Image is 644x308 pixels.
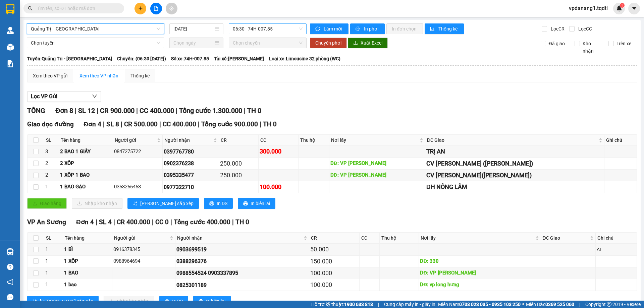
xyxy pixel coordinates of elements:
[113,218,115,226] span: |
[380,233,419,244] th: Thu hộ
[430,26,436,32] span: bar-chart
[44,135,59,146] th: SL
[233,38,303,48] span: Chọn chuyến
[164,159,218,168] div: 0902376238
[97,107,98,115] span: |
[7,264,13,270] span: question-circle
[177,234,302,242] span: Người nhận
[121,120,122,128] span: |
[350,23,385,34] button: printerIn phơi
[154,6,158,11] span: file-add
[7,44,14,51] img: warehouse-icon
[138,6,143,11] span: plus
[459,302,521,307] strong: 0708 023 035 - 0935 103 250
[64,246,111,254] div: 1 BÌ
[114,234,168,242] span: Người gửi
[140,107,174,115] span: CC 400.000
[31,92,57,101] span: Lọc VP Gửi
[104,296,154,307] button: downloadNhập kho nhận
[78,107,95,115] span: SL 12
[576,25,593,33] span: Lọc CC
[310,23,348,34] button: syncLàm mới
[299,135,329,146] th: Thu hộ
[199,299,203,304] span: printer
[426,147,603,156] div: TRỊ AN
[548,25,566,33] span: Lọc CR
[173,25,213,33] input: 14/09/2025
[114,183,161,191] div: 0358266453
[172,298,183,305] span: In DS
[113,257,174,265] div: 0988964694
[33,72,67,79] div: Xem theo VP gửi
[193,296,231,307] button: printerIn biên lai
[27,91,101,102] button: Lọc VP Gửi
[45,160,58,168] div: 2
[45,257,62,265] div: 1
[438,25,459,33] span: Thống kê
[76,218,94,226] span: Đơn 4
[64,281,111,289] div: 1 bao
[209,201,214,206] span: printer
[232,218,234,226] span: |
[426,171,603,180] div: CV [PERSON_NAME]([PERSON_NAME])
[420,269,539,277] div: DĐ: VP [PERSON_NAME]
[260,147,297,156] div: 300.000
[79,72,118,79] div: Xem theo VP nhận
[159,296,188,307] button: printerIn DS
[522,303,524,306] span: ⚪️
[315,26,321,32] span: sync
[92,94,97,99] span: down
[204,198,233,209] button: printerIn DS
[37,5,116,12] input: Tìm tên, số ĐT hoặc mã đơn
[616,5,622,11] img: icon-new-feature
[238,198,275,209] button: printerIn biên lai
[164,183,218,191] div: 0977322710
[100,107,135,115] span: CR 900.000
[384,301,436,308] span: Cung cấp máy in - giấy in:
[133,201,138,206] span: sort-ascending
[64,257,111,265] div: 1 XỐP
[60,183,112,191] div: 1 BAO GẠO
[427,136,597,144] span: ĐC Giao
[607,302,611,307] span: copyright
[614,40,634,47] span: Trên xe
[45,171,58,179] div: 2
[244,107,246,115] span: |
[113,246,174,254] div: 0916378345
[27,198,67,209] button: uploadGiao hàng
[251,200,270,207] span: In biên lai
[7,294,13,300] span: message
[55,107,73,115] span: Đơn 8
[164,171,218,179] div: 0395335477
[604,135,637,146] th: Ghi chú
[27,107,45,115] span: TỔNG
[219,135,259,146] th: CR
[344,302,373,307] strong: 1900 633 818
[331,136,418,144] span: Nơi lấy
[31,38,160,48] span: Chọn tuyến
[353,41,358,46] span: download
[543,234,589,242] span: ĐC Giao
[526,301,574,308] span: Miền Bắc
[631,5,637,11] span: caret-down
[176,269,308,277] div: 0988554524 0903337895
[103,120,105,128] span: |
[263,120,277,128] span: TH 0
[621,3,623,8] span: 1
[63,233,112,244] th: Tên hàng
[579,301,580,308] span: |
[176,257,308,265] div: 0388296376
[44,233,63,244] th: SL
[324,25,343,33] span: Làm mới
[425,23,464,34] button: bar-chartThống kê
[310,268,358,278] div: 100.000
[99,218,112,226] span: SL 4
[166,3,177,14] button: aim
[64,269,111,277] div: 1 BAO
[117,55,166,62] span: Chuyến: (06:30 [DATE])
[150,3,162,14] button: file-add
[260,182,297,192] div: 100.000
[545,302,574,307] strong: 0369 525 060
[259,135,298,146] th: CC
[115,136,156,144] span: Người gửi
